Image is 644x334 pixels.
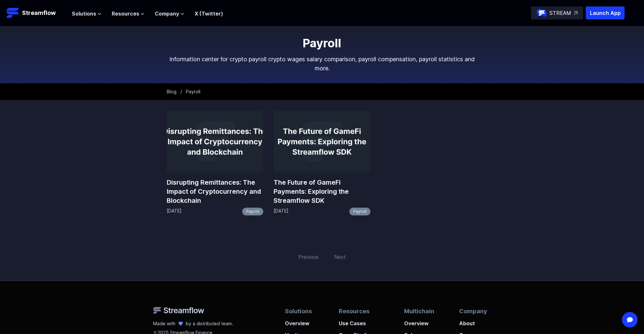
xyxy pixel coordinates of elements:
a: About [459,316,491,327]
h1: Payroll [167,37,478,50]
button: Resources [112,10,144,17]
span: Payroll [186,89,200,94]
a: Payroll [349,208,370,215]
a: STREAM [531,6,583,19]
img: top-right-arrow.svg [574,11,578,15]
button: Launch App [586,6,625,19]
span: Resources [112,10,139,17]
span: Next [330,249,350,265]
span: Solutions [72,10,96,17]
a: Use Cases [339,316,379,327]
a: Overview [404,316,434,327]
p: Made with [153,320,175,327]
a: Streamflow [6,6,65,19]
img: Streamflow Logo [6,6,19,19]
div: Open Intercom Messenger [622,312,638,328]
a: Disrupting Remittances: The Impact of Cryptocurrency and Blockchain [167,178,264,205]
button: Company [155,10,184,17]
p: [DATE] [167,208,182,215]
p: Streamflow [22,8,56,17]
a: The Future of GameFi Payments: Exploring the Streamflow SDK [274,178,370,205]
img: The Future of GameFi Payments: Exploring the Streamflow SDK [274,110,370,173]
p: [DATE] [274,208,288,215]
p: Solutions [285,307,314,316]
a: Overview [285,316,314,327]
span: / [180,89,182,94]
p: Resources [339,307,379,316]
span: Company [155,10,179,17]
img: streamflow-logo-circle.png [537,8,547,18]
p: Information center for crypto payroll crypto wages salary comparison, payroll compensation, payro... [167,55,478,73]
p: STREAM [549,9,571,17]
span: Previous [294,249,322,265]
p: by a distributed team. [186,320,233,327]
a: Payroll [242,208,263,215]
img: Streamflow Logo [153,307,204,314]
a: X (Twitter) [195,10,223,17]
a: Blog [167,89,176,94]
p: Multichain [404,307,434,316]
button: Solutions [72,10,101,17]
img: Disrupting Remittances: The Impact of Cryptocurrency and Blockchain [167,110,264,173]
p: Company [459,307,491,316]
